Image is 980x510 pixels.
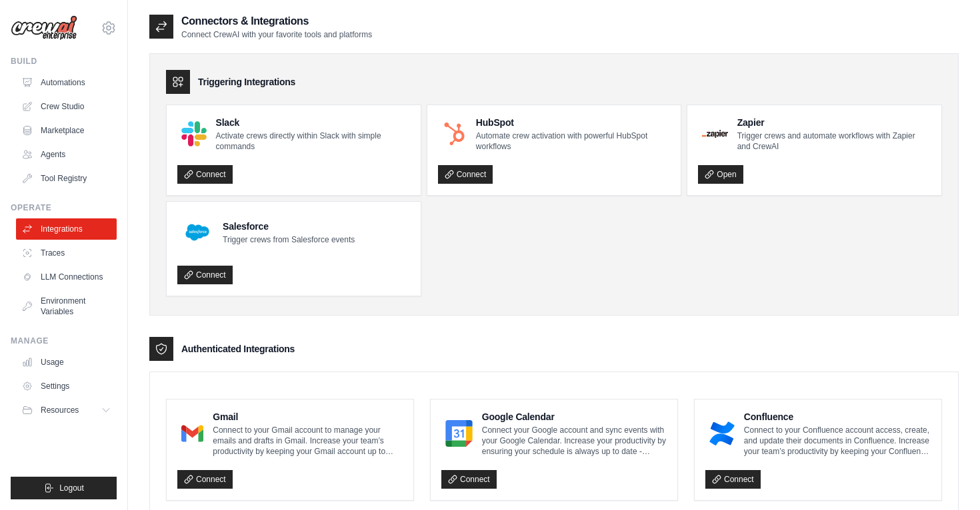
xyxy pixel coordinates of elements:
[216,130,410,152] p: Activate crews directly within Slack with simple commands
[223,234,355,245] p: Trigger crews from Salesforce events
[744,410,931,423] h4: Confluence
[223,220,355,233] h4: Salesforce
[16,266,117,288] a: LLM Connections
[698,165,743,184] a: Open
[482,425,667,457] p: Connect your Google account and sync events with your Google Calendar. Increase your productivity...
[11,477,117,499] button: Logout
[16,120,117,141] a: Marketplace
[482,410,667,423] h4: Google Calendar
[16,218,117,240] a: Integrations
[441,470,497,489] a: Connect
[11,56,117,67] div: Build
[59,483,84,493] span: Logout
[41,405,79,415] span: Resources
[181,342,295,356] h3: Authenticated Integrations
[16,290,117,322] a: Environment Variables
[213,410,403,423] h4: Gmail
[438,165,493,184] a: Connect
[181,29,372,40] p: Connect CrewAI with your favorite tools and platforms
[16,399,117,421] button: Resources
[181,420,203,447] img: Gmail Logo
[442,121,467,146] img: HubSpot Logo
[16,72,117,93] a: Automations
[476,130,670,152] p: Automate crew activation with powerful HubSpot workflows
[11,15,77,41] img: Logo
[16,168,117,189] a: Tool Registry
[16,352,117,373] a: Usage
[177,470,233,489] a: Connect
[177,165,233,184] a: Connect
[445,420,473,447] img: Google Calendar Logo
[216,116,410,129] h4: Slack
[198,75,295,89] h3: Triggering Integrations
[16,96,117,117] a: Crew Studio
[16,242,117,264] a: Traces
[16,376,117,397] a: Settings
[11,336,117,346] div: Manage
[181,216,213,248] img: Salesforce Logo
[737,130,931,152] p: Trigger crews and automate workflows with Zapier and CrewAI
[181,13,372,29] h2: Connectors & Integrations
[709,420,735,447] img: Confluence Logo
[177,266,233,284] a: Connect
[11,202,117,213] div: Operate
[702,130,727,138] img: Zapier Logo
[744,425,931,457] p: Connect to your Confluence account access, create, and update their documents in Confluence. Incr...
[213,425,403,457] p: Connect to your Gmail account to manage your emails and drafts in Gmail. Increase your team’s pro...
[16,144,117,165] a: Agents
[737,116,931,129] h4: Zapier
[705,470,761,489] a: Connect
[181,121,207,146] img: Slack Logo
[476,116,670,129] h4: HubSpot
